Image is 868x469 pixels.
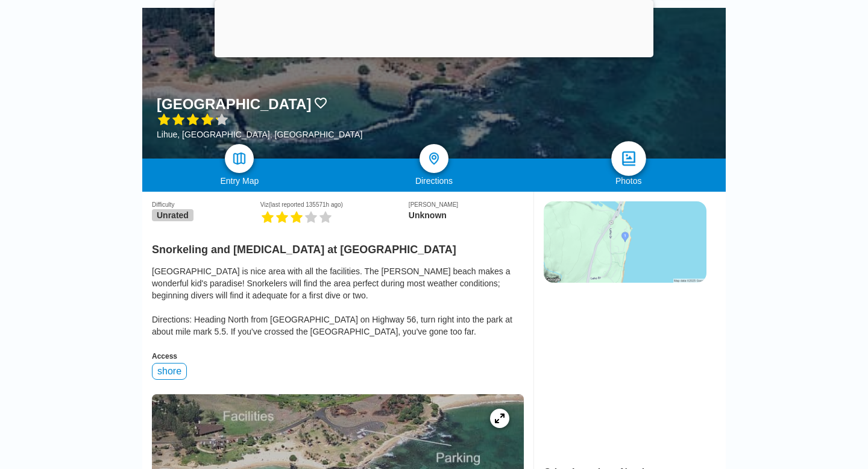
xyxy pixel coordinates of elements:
div: Directions [337,176,532,186]
img: photos [620,150,637,168]
div: [GEOGRAPHIC_DATA] is nice area with all the facilities. The [PERSON_NAME] beach makes a wonderful... [152,265,524,338]
img: staticmap [544,201,706,283]
img: directions [427,151,441,166]
div: Access [152,352,524,360]
h1: [GEOGRAPHIC_DATA] [157,96,311,113]
div: Entry Map [142,176,337,186]
img: map [232,151,247,166]
div: Lihue, [GEOGRAPHIC_DATA], [GEOGRAPHIC_DATA] [157,130,362,139]
a: map [225,144,254,173]
div: Difficulty [152,201,260,208]
a: directions [420,144,448,173]
div: shore [152,363,187,380]
a: photos [611,141,646,176]
div: Viz (last reported 135571h ago) [260,201,409,208]
h2: Snorkeling and [MEDICAL_DATA] at [GEOGRAPHIC_DATA] [152,236,524,256]
div: Unknown [409,210,524,220]
span: Unrated [152,209,193,221]
div: [PERSON_NAME] [409,201,524,208]
div: Photos [531,176,726,186]
iframe: Advertisement [544,295,705,445]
